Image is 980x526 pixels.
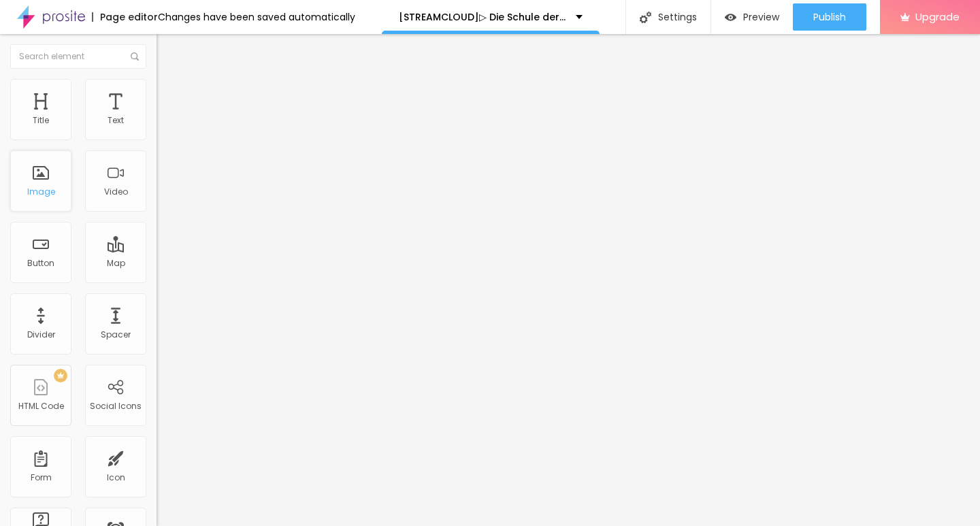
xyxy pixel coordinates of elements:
button: Preview [711,3,793,31]
img: view-1.svg [725,12,736,23]
div: Button [27,259,54,268]
div: Icon [107,473,125,482]
div: Image [27,187,55,197]
img: Icone [640,12,651,23]
iframe: Editor [157,34,980,526]
div: HTML Code [18,401,64,411]
div: Changes have been saved automatically [158,12,355,22]
div: Divider [27,330,55,340]
span: Preview [743,12,779,22]
div: Text [108,116,124,125]
div: Spacer [101,330,131,340]
p: [STREAMCLOUD]▷ Die Schule der magischen Tiere 4 Ganzer Film 2025 Deutsch [399,12,566,22]
span: Publish [813,12,846,22]
div: Form [31,473,52,482]
div: Map [107,259,125,268]
div: Video [104,187,128,197]
div: Page editor [92,12,158,22]
input: Search element [10,44,146,69]
button: Publish [793,3,866,31]
img: Icone [131,52,139,61]
div: Title [33,116,49,125]
div: Social Icons [90,401,142,411]
span: Upgrade [915,11,960,22]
